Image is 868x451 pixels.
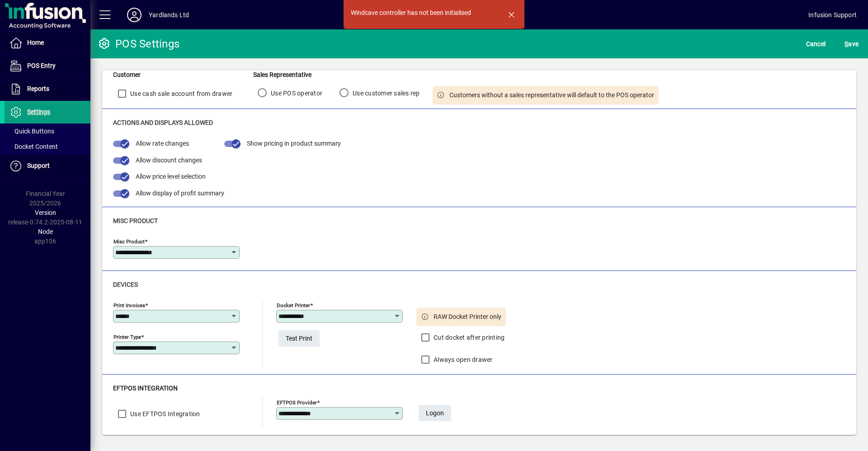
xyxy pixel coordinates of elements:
[5,123,90,139] a: Quick Buttons
[128,89,232,98] label: Use cash sale account from drawer
[842,36,861,52] button: Save
[35,209,56,216] span: Version
[136,190,224,197] span: Allow display of profit summary
[253,70,659,80] div: Sales Representative
[269,89,322,98] label: Use POS operator
[136,140,189,147] span: Allow rate changes
[277,302,310,309] mat-label: Docket Printer
[97,37,179,51] div: POS Settings
[27,162,50,169] span: Support
[434,312,501,322] span: RAW Docket Printer only
[449,90,654,100] span: Customers without a sales representative will default to the POS operator
[189,8,808,22] span: [DATE] 08:56
[113,384,453,393] div: EFTPOS INTEGRATION
[128,409,200,418] label: Use EFTPOS Integration
[113,217,158,224] span: Misc Product
[9,128,54,135] span: Quick Buttons
[113,119,213,126] span: Actions and Displays Allowed
[27,62,56,69] span: POS Entry
[27,108,50,115] span: Settings
[136,173,206,180] span: Allow price level selection
[844,40,848,47] span: S
[113,70,253,80] div: Customer
[9,143,58,150] span: Docket Content
[806,37,826,51] span: Cancel
[136,157,202,164] span: Allow discount changes
[27,39,44,46] span: Home
[286,331,312,346] span: Test Print
[113,281,138,288] span: Devices
[113,238,145,245] mat-label: Misc Product
[5,55,90,77] a: POS Entry
[277,399,317,406] mat-label: EFTPOS Provider
[804,36,828,52] button: Cancel
[113,334,141,340] mat-label: Printer Type
[5,155,90,177] a: Support
[844,37,859,51] span: ave
[113,302,145,309] mat-label: Print Invoices
[432,333,505,342] label: Cut docket after printing
[247,140,341,147] span: Show pricing in product summary
[149,8,189,22] div: Yardlands Ltd
[120,7,149,23] button: Profile
[278,330,320,347] button: Test Print
[351,89,420,98] label: Use customer sales rep
[808,8,857,22] div: Infusion Support
[5,32,90,54] a: Home
[38,228,53,235] span: Node
[27,85,49,92] span: Reports
[419,405,451,421] button: Logon
[5,78,90,100] a: Reports
[426,406,444,421] span: Logon
[432,355,493,364] label: Always open drawer
[5,139,90,154] a: Docket Content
